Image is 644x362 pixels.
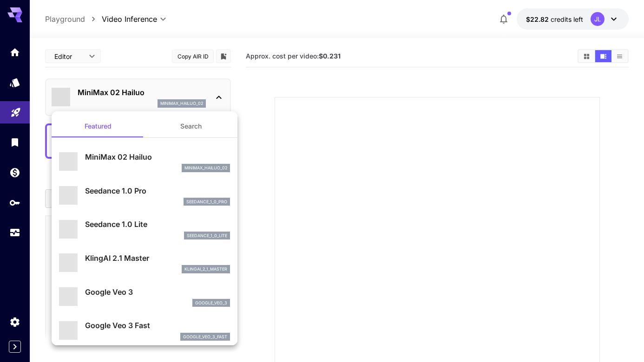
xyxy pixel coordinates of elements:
p: seedance_1_0_lite [187,233,227,239]
p: google_veo_3 [195,300,227,306]
p: Seedance 1.0 Pro [85,185,230,196]
p: google_veo_3_fast [183,334,227,340]
div: Seedance 1.0 Proseedance_1_0_pro [59,181,230,210]
p: seedance_1_0_pro [186,199,227,205]
p: KlingAI 2.1 Master [85,252,230,264]
button: Search [145,115,237,137]
button: Featured [52,115,145,137]
div: KlingAI 2.1 Masterklingai_2_1_master [59,249,230,277]
p: Seedance 1.0 Lite [85,219,230,230]
p: Google Veo 3 Fast [85,320,230,331]
div: Google Veo 3 Fastgoogle_veo_3_fast [59,316,230,344]
div: Google Veo 3google_veo_3 [59,283,230,311]
div: Seedance 1.0 Liteseedance_1_0_lite [59,215,230,243]
p: klingai_2_1_master [184,266,227,272]
p: MiniMax 02 Hailuo [85,151,230,162]
p: minimax_hailuo_02 [184,165,227,171]
div: MiniMax 02 Hailuominimax_hailuo_02 [59,148,230,176]
p: Google Veo 3 [85,286,230,297]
